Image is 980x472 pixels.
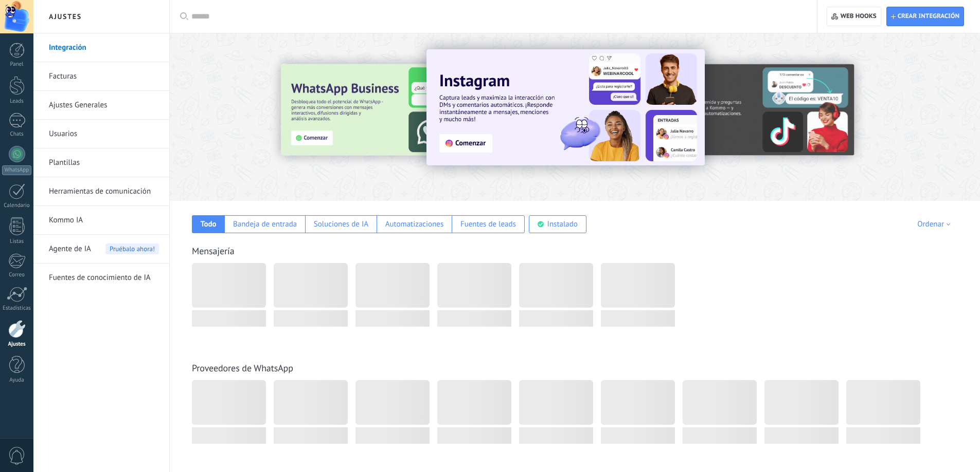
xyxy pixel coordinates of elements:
[105,243,159,254] span: Pruébalo ahora!
[33,177,169,206] li: Herramientas de comunicación
[233,219,297,229] div: Bandeja de entrada
[2,238,32,245] div: Listas
[2,202,32,209] div: Calendario
[2,341,32,348] div: Ajustes
[33,120,169,148] li: Usuarios
[2,165,31,175] div: WhatsApp
[33,62,169,91] li: Facturas
[314,219,368,229] div: Soluciones de IA
[426,49,705,165] img: Slide 1
[2,305,32,312] div: Estadísticas
[827,7,881,26] button: Web hooks
[49,206,159,235] a: Kommo IA
[49,235,91,263] span: Agente de IA
[886,7,964,26] button: Crear integración
[2,131,32,138] div: Chats
[49,120,159,148] a: Usuarios
[49,148,159,177] a: Plantillas
[33,91,169,120] li: Ajustes Generales
[635,64,854,156] img: Slide 2
[33,33,169,62] li: Integración
[385,219,444,229] div: Automatizaciones
[33,235,169,263] li: Agente de IA
[192,245,235,257] a: Mensajería
[49,177,159,206] a: Herramientas de comunicación
[49,62,159,91] a: Facturas
[281,64,500,156] img: Slide 3
[547,219,578,229] div: Instalado
[33,263,169,292] li: Fuentes de conocimiento de IA
[49,91,159,120] a: Ajustes Generales
[2,61,32,68] div: Panel
[49,263,159,292] a: Fuentes de conocimiento de IA
[49,235,159,263] a: Agente de IA Pruébalo ahora!
[49,33,159,62] a: Integración
[917,219,954,229] div: Ordenar
[33,148,169,177] li: Plantillas
[460,219,516,229] div: Fuentes de leads
[33,206,169,235] li: Kommo IA
[2,98,32,105] div: Leads
[841,12,877,21] span: Web hooks
[192,362,293,374] a: Proveedores de WhatsApp
[2,377,32,384] div: Ayuda
[2,272,32,278] div: Correo
[201,219,217,229] div: Todo
[898,12,959,21] span: Crear integración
